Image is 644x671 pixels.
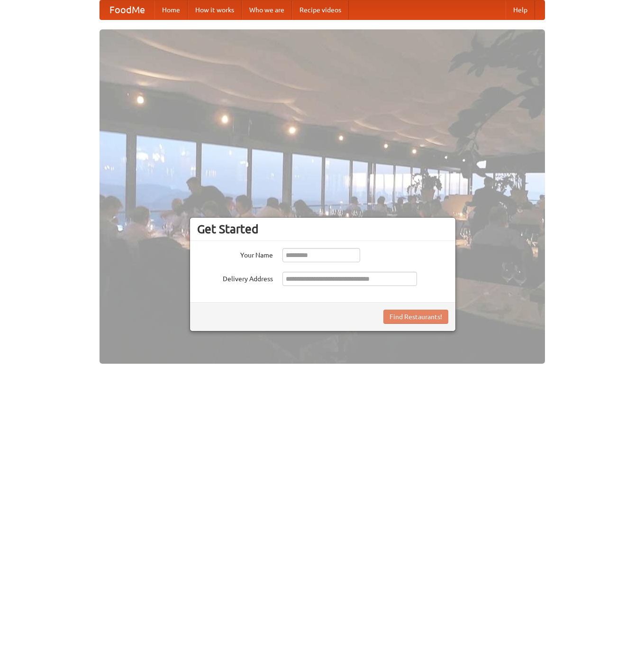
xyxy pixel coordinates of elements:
[197,272,273,284] label: Delivery Address
[197,248,273,260] label: Your Name
[506,0,535,19] a: Help
[188,0,242,19] a: How it works
[154,0,188,19] a: Home
[242,0,292,19] a: Who we are
[383,310,448,324] button: Find Restaurants!
[100,0,154,19] a: FoodMe
[197,222,448,236] h3: Get Started
[292,0,349,19] a: Recipe videos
